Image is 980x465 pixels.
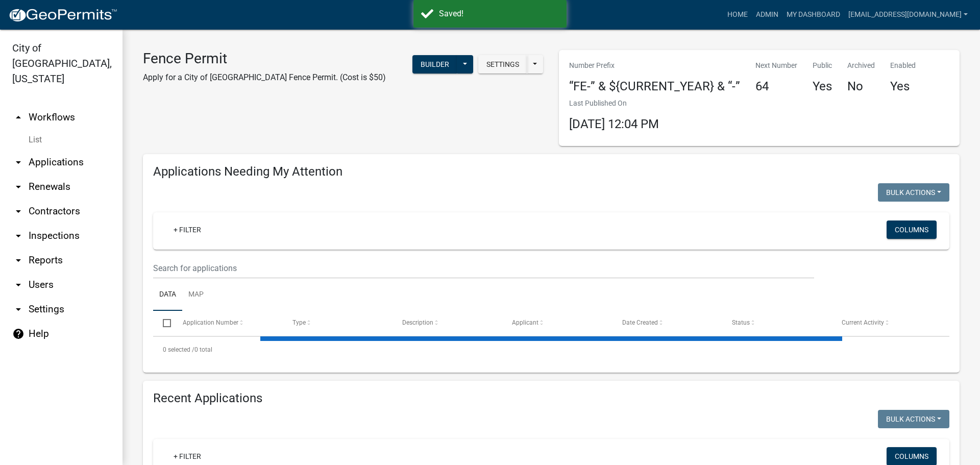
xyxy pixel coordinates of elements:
span: Date Created [622,319,658,326]
i: arrow_drop_up [12,111,24,124]
div: Saved! [439,8,559,20]
span: Status [732,319,750,326]
a: Admin [752,5,782,25]
a: Map [182,279,210,311]
p: Public [813,60,832,71]
datatable-header-cell: Date Created [612,311,722,335]
button: Columns [887,221,937,239]
p: Enabled [890,60,916,71]
button: Settings [478,55,527,74]
datatable-header-cell: Status [722,311,832,335]
h4: Yes [890,79,916,94]
span: [DATE] 12:04 PM [569,117,659,131]
datatable-header-cell: Application Number [173,311,282,335]
p: Apply for a City of [GEOGRAPHIC_DATA] Fence Permit. (Cost is $50) [143,71,386,84]
h4: Recent Applications [153,391,949,406]
span: 0 selected / [163,346,194,353]
a: Home [723,5,752,25]
datatable-header-cell: Select [153,311,173,335]
i: arrow_drop_down [12,254,24,266]
a: Data [153,279,182,311]
i: arrow_drop_down [12,205,24,217]
i: help [12,328,24,340]
span: Applicant [512,319,538,326]
button: Bulk Actions [878,410,949,428]
a: + Filter [165,221,209,239]
datatable-header-cell: Description [393,311,502,335]
h4: No [847,79,875,94]
span: Type [292,319,306,326]
a: [EMAIL_ADDRESS][DOMAIN_NAME] [844,5,972,25]
i: arrow_drop_down [12,181,24,193]
p: Next Number [755,60,797,71]
h3: Fence Permit [143,50,386,67]
i: arrow_drop_down [12,156,24,168]
h4: Applications Needing My Attention [153,164,949,179]
i: arrow_drop_down [12,303,24,315]
i: arrow_drop_down [12,279,24,291]
p: Number Prefix [569,60,740,71]
button: Bulk Actions [878,183,949,202]
button: Builder [412,55,457,74]
span: Description [402,319,433,326]
i: arrow_drop_down [12,230,24,242]
h4: “FE-” & ${CURRENT_YEAR} & “-” [569,79,740,94]
h4: 64 [755,79,797,94]
datatable-header-cell: Type [283,311,393,335]
p: Archived [847,60,875,71]
div: 0 total [153,337,949,362]
p: Last Published On [569,98,659,109]
datatable-header-cell: Applicant [502,311,612,335]
h4: Yes [813,79,832,94]
input: Search for applications [153,258,814,279]
span: Application Number [183,319,238,326]
datatable-header-cell: Current Activity [832,311,942,335]
span: Current Activity [842,319,884,326]
a: My Dashboard [782,5,844,25]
